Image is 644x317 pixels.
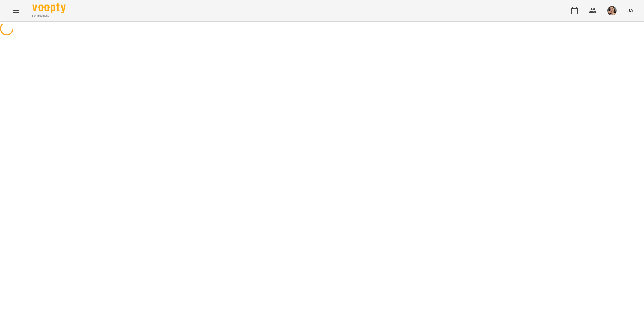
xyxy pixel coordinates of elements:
img: Voopty Logo [32,3,66,13]
img: aaa0aa5797c5ce11638e7aad685b53dd.jpeg [607,6,617,15]
span: UA [626,7,633,14]
button: Menu [8,3,24,19]
span: For Business [32,14,66,18]
button: UA [624,4,636,17]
